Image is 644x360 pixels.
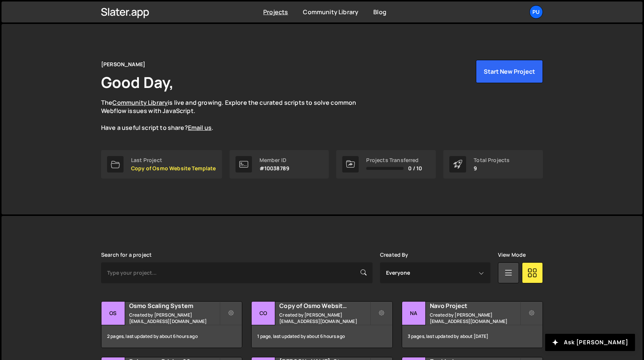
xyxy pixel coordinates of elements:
[279,302,370,310] h2: Copy of Osmo Website Template
[430,302,520,310] h2: Navo Project
[101,60,145,69] div: [PERSON_NAME]
[188,123,212,132] a: Email us
[101,325,242,348] div: 2 pages, last updated by about 6 hours ago
[474,165,510,171] p: 9
[498,252,526,258] label: View Mode
[303,8,358,16] a: Community Library
[373,8,386,16] a: Blog
[252,325,392,348] div: 1 page, last updated by about 6 hours ago
[101,301,242,348] a: Os Osmo Scaling System Created by [PERSON_NAME][EMAIL_ADDRESS][DOMAIN_NAME] 2 pages, last updated...
[251,301,392,348] a: Co Copy of Osmo Website Template Created by [PERSON_NAME][EMAIL_ADDRESS][DOMAIN_NAME] 1 page, las...
[474,157,510,163] div: Total Projects
[101,72,174,92] h1: Good Day,
[101,98,371,132] p: The is live and growing. Explore the curated scripts to solve common Webflow issues with JavaScri...
[259,165,289,171] p: #10038789
[129,312,219,324] small: Created by [PERSON_NAME][EMAIL_ADDRESS][DOMAIN_NAME]
[545,334,635,351] button: Ask [PERSON_NAME]
[252,302,275,325] div: Co
[112,98,168,107] a: Community Library
[408,165,422,171] span: 0 / 10
[259,157,289,163] div: Member ID
[101,150,222,179] a: Last Project Copy of Osmo Website Template
[380,252,408,258] label: Created By
[402,302,426,325] div: Na
[279,312,370,324] small: Created by [PERSON_NAME][EMAIL_ADDRESS][DOMAIN_NAME]
[131,165,216,171] p: Copy of Osmo Website Template
[101,262,373,283] input: Type your project...
[402,325,543,348] div: 3 pages, last updated by about [DATE]
[529,5,543,19] a: Pu
[430,312,520,324] small: Created by [PERSON_NAME][EMAIL_ADDRESS][DOMAIN_NAME]
[101,302,125,325] div: Os
[476,60,543,83] button: Start New Project
[101,252,152,258] label: Search for a project
[131,157,216,163] div: Last Project
[129,302,219,310] h2: Osmo Scaling System
[366,157,422,163] div: Projects Transferred
[263,8,288,16] a: Projects
[402,301,543,348] a: Na Navo Project Created by [PERSON_NAME][EMAIL_ADDRESS][DOMAIN_NAME] 3 pages, last updated by abo...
